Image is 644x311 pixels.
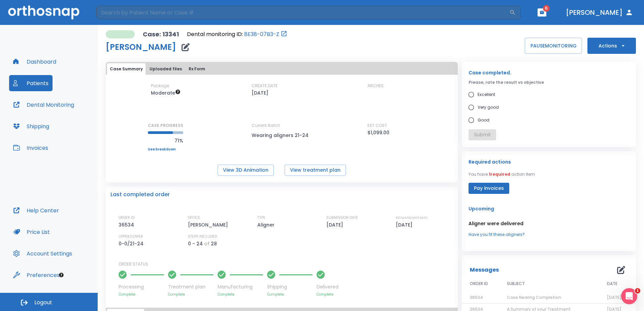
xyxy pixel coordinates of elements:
[543,5,550,12] span: 6
[9,202,63,218] button: Help Center
[168,283,214,290] p: Treatment plan
[106,43,176,51] h1: [PERSON_NAME]
[607,281,617,287] span: DATE
[469,158,511,166] p: Required actions
[326,215,358,221] p: SUBMISSION DATE
[367,129,389,137] p: $1,099.00
[211,240,217,248] p: 28
[143,30,179,38] p: Case: 13341
[96,6,509,19] input: Search by Patient Name or Case #
[587,38,636,54] button: Actions
[396,215,427,221] p: ESTIMATED SHIP DATE
[119,292,164,297] p: Complete
[119,261,453,267] p: ORDER STATUS
[9,245,76,262] button: Account Settings
[489,171,510,177] span: 1 required
[9,54,60,70] button: Dashboard
[469,171,535,177] p: You have action item
[469,219,629,228] p: Aligner were delivered
[119,215,134,221] p: ORDER ID
[187,30,243,38] p: Dental monitoring ID:
[525,38,582,54] button: PAUSEMONITORING
[367,123,387,129] p: EST COST
[204,240,210,248] p: of
[252,89,268,97] p: [DATE]
[218,165,274,176] button: View 3D Animation
[119,283,164,290] p: Processing
[607,295,621,300] span: [DATE]
[58,272,64,278] div: Tooltip anchor
[252,83,278,89] p: CREATE DATE
[8,5,79,19] img: Orthosnap
[9,140,52,156] button: Invoices
[257,215,265,221] p: TYPE
[147,63,185,75] button: Uploaded files
[252,131,312,139] p: Wearing aligners 21-24
[507,281,525,287] span: SUBJECT
[151,90,181,96] span: Up to 20 Steps (40 aligners)
[469,205,629,213] p: Upcoming
[119,221,136,229] p: 36534
[188,215,200,221] p: OFFICE
[107,63,146,75] button: Case Summary
[9,97,78,113] button: Dental Monitoring
[188,234,217,240] p: STEPS INCLUDED
[186,63,208,75] button: Rx Form
[563,6,636,19] button: [PERSON_NAME]
[168,292,214,297] p: Complete
[244,30,279,38] a: 8E38-07B3-Z
[9,224,54,240] button: Price List
[9,267,64,283] button: Preferences
[507,295,561,300] span: Case Nearing Completion
[187,30,287,38] div: Open patient in dental monitoring portal
[148,123,183,129] p: CASE PROGRESS
[148,137,183,145] p: 71%
[396,221,415,229] p: [DATE]
[326,221,346,229] p: [DATE]
[257,221,277,229] p: Aligner
[188,221,230,229] p: [PERSON_NAME]
[478,103,499,111] span: Very good
[119,240,146,248] p: 0-0/21-24
[252,123,312,129] p: Current Batch
[478,91,495,99] span: Excellent
[218,292,263,297] p: Complete
[267,292,313,297] p: Complete
[470,266,499,274] p: Messages
[107,63,456,75] div: tabs
[317,292,339,297] p: Complete
[34,299,52,306] span: Logout
[470,295,483,300] span: 36534
[635,288,640,293] span: 1
[470,281,488,287] span: ORDER ID
[148,147,183,151] a: See breakdown
[119,234,143,240] p: UPPER/LOWER
[267,283,313,290] p: Shipping
[478,116,489,124] span: Good
[469,232,629,238] a: Have you fit these aligners?
[317,283,339,290] p: Delivered
[469,79,629,85] p: Please, rate the result vs objective
[9,75,53,91] button: Patients
[285,165,346,176] button: View treatment plan
[218,283,263,290] p: Manufacturing
[367,83,384,89] p: ARCHES
[110,191,170,199] p: Last completed order
[188,240,203,248] p: 0 - 24
[621,288,637,304] iframe: Intercom live chat
[469,183,509,194] button: Pay invoices
[469,69,629,77] p: Case completed.
[9,118,53,134] button: Shipping
[151,83,169,89] p: Package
